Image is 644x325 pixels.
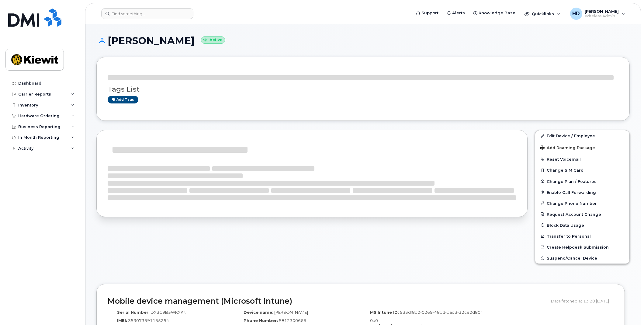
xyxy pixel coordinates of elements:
label: IMEI: [117,318,127,323]
span: 353073591155254 [128,318,169,323]
button: Change SIM Card [535,165,629,176]
h2: Mobile device management (Microsoft Intune) [108,297,546,306]
label: Serial Number: [117,309,150,315]
span: Suspend/Cancel Device [547,256,597,260]
button: Suspend/Cancel Device [535,253,629,264]
label: Device name: [244,309,273,315]
span: Change Plan / Features [547,179,597,183]
button: Block Data Usage [535,220,629,231]
button: Change Phone Number [535,198,629,209]
span: DX3G9B5WKXKN [151,310,186,315]
button: Request Account Change [535,209,629,220]
h1: [PERSON_NAME] [96,35,630,46]
button: Reset Voicemail [535,154,629,165]
span: Enable Call Forwarding [547,190,596,194]
h3: Tags List [108,86,618,93]
a: Edit Device / Employee [535,130,629,141]
label: MS Intune ID: [370,309,399,315]
button: Add Roaming Package [535,141,629,154]
button: Transfer to Personal [535,231,629,242]
span: 533df8b0-0269-48dd-bad3-32ce0d80f0a0 [370,310,482,323]
a: Add tags [108,96,138,103]
button: Change Plan / Features [535,176,629,187]
button: Enable Call Forwarding [535,187,629,198]
small: Active [201,37,225,44]
span: Add Roaming Package [540,145,595,151]
label: Phone Number: [244,318,278,323]
span: [PERSON_NAME] [274,310,308,315]
div: Data fetched at 13:20 [DATE] [551,295,614,307]
a: Create Helpdesk Submission [535,242,629,253]
span: 5812300666 [279,318,306,323]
